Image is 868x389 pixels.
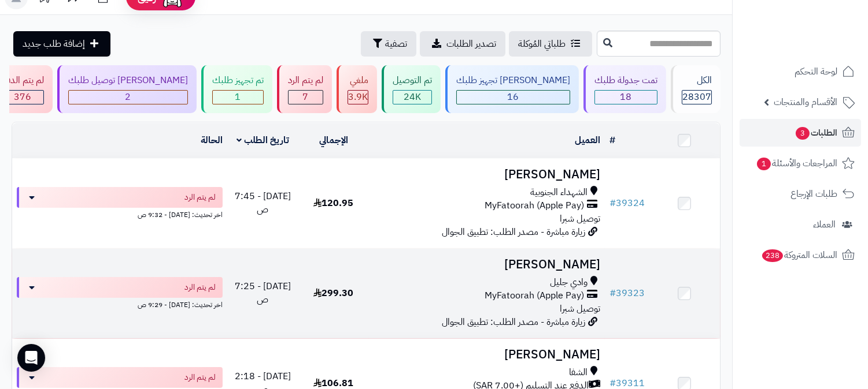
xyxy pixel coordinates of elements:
a: [PERSON_NAME] توصيل طلبك 2 [55,65,199,113]
a: العملاء [740,211,861,238]
a: تصدير الطلبات [420,31,505,57]
div: 16 [457,91,570,104]
a: المراجعات والأسئلة1 [740,149,861,177]
a: الطلبات3 [740,119,861,147]
span: الأقسام والمنتجات [774,94,837,110]
a: الحالة [201,133,223,147]
span: زيارة مباشرة - مصدر الطلب: تطبيق الجوال [442,315,585,329]
div: ملغي [348,74,368,87]
span: طلباتي المُوكلة [518,37,566,51]
div: 2 [69,91,187,104]
button: تصفية [361,31,416,57]
a: إضافة طلب جديد [13,31,110,57]
span: [DATE] - 7:45 ص [235,189,291,216]
div: 1 [213,91,263,104]
a: #39324 [610,196,645,210]
div: 7 [289,91,323,104]
a: الكل28307 [668,65,723,113]
a: تم تجهيز طلبك 1 [199,65,275,113]
a: # [610,133,615,147]
span: 1 [235,90,241,104]
span: لم يتم الرد [184,192,216,203]
span: MyFatoorah (Apple Pay) [485,289,584,302]
a: تاريخ الطلب [237,133,289,147]
a: تمت جدولة طلبك 18 [581,65,668,113]
div: [PERSON_NAME] تجهيز طلبك [456,74,570,87]
div: Open Intercom Messenger [17,344,45,372]
h3: [PERSON_NAME] [374,258,600,271]
a: تم التوصيل 24K [379,65,443,113]
a: [PERSON_NAME] تجهيز طلبك 16 [443,65,581,113]
span: 2 [125,90,131,104]
a: لوحة التحكم [740,58,861,85]
span: توصيل شبرا [560,212,600,226]
a: لم يتم الرد 7 [275,65,334,113]
span: لم يتم الرد [184,372,216,383]
div: تم التوصيل [393,74,432,87]
span: لم يتم الرد [184,282,216,293]
span: 24K [404,90,421,104]
a: ملغي 3.9K [334,65,379,113]
span: إضافة طلب جديد [23,37,85,51]
span: توصيل شبرا [560,302,600,316]
span: المراجعات والأسئلة [756,155,837,171]
div: 3870 [348,91,368,104]
span: الطلبات [795,125,837,141]
span: 7 [303,90,309,104]
img: logo-2.png [789,9,857,33]
span: 18 [620,90,632,104]
div: 18 [595,91,657,104]
span: السلات المتروكة [761,247,837,263]
a: العميل [575,133,600,147]
div: الكل [682,74,712,87]
h3: [PERSON_NAME] [374,168,600,181]
span: الشفا [569,366,588,379]
span: 1 [757,158,771,171]
span: زيارة مباشرة - مصدر الطلب: تطبيق الجوال [442,225,585,239]
a: طلباتي المُوكلة [509,31,592,57]
span: 3.9K [348,90,368,104]
div: 376 [2,91,43,104]
span: 120.95 [313,196,353,210]
span: 28307 [682,90,711,104]
div: اخر تحديث: [DATE] - 9:29 ص [17,298,223,310]
div: تمت جدولة طلبك [594,74,658,87]
div: لم يتم الدفع [1,74,44,87]
span: 3 [796,127,810,140]
span: 238 [762,249,784,263]
span: [DATE] - 7:25 ص [235,279,291,306]
span: # [610,196,616,210]
a: طلبات الإرجاع [740,180,861,208]
a: الإجمالي [319,133,348,147]
span: الشهداء الجنوبية [530,186,588,199]
a: السلات المتروكة238 [740,241,861,269]
div: تم تجهيز طلبك [212,74,264,87]
span: 16 [508,90,519,104]
span: لوحة التحكم [795,63,837,80]
a: #39323 [610,286,645,300]
div: اخر تحديث: [DATE] - 9:32 ص [17,208,223,220]
span: تصدير الطلبات [446,37,496,51]
span: MyFatoorah (Apple Pay) [485,199,584,212]
div: [PERSON_NAME] توصيل طلبك [68,74,188,87]
span: وادي جليل [550,276,588,289]
span: تصفية [385,37,407,51]
span: # [610,286,616,300]
div: لم يتم الرد [288,74,323,87]
span: طلبات الإرجاع [791,186,837,202]
span: العملاء [813,216,836,233]
span: 299.30 [313,286,353,300]
h3: [PERSON_NAME] [374,348,600,361]
span: 376 [14,90,31,104]
div: 24017 [393,91,431,104]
